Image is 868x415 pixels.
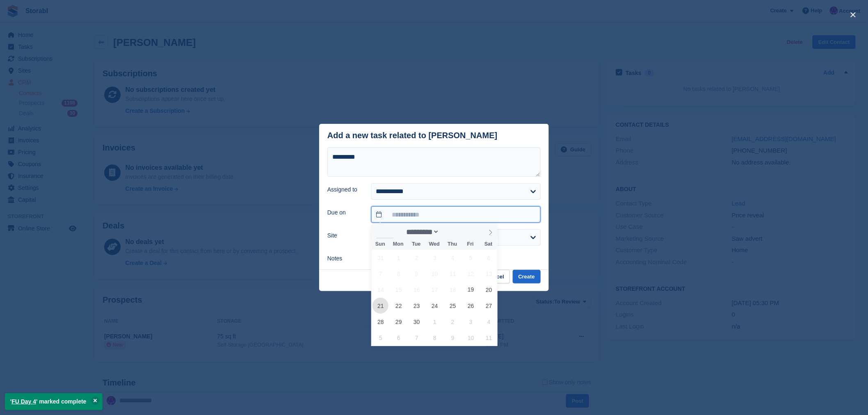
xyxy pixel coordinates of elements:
[327,131,498,140] div: Add a new task related to [PERSON_NAME]
[463,250,479,266] span: September 5, 2025
[427,330,443,346] span: October 8, 2025
[445,266,461,282] span: September 11, 2025
[427,282,443,298] span: September 17, 2025
[372,330,388,346] span: October 5, 2025
[463,266,479,282] span: September 12, 2025
[481,266,497,282] span: September 13, 2025
[372,266,388,282] span: September 7, 2025
[391,298,407,314] span: September 22, 2025
[409,266,425,282] span: September 9, 2025
[11,398,36,405] a: FU Day 4
[513,270,541,283] button: Create
[445,298,461,314] span: September 25, 2025
[481,250,497,266] span: September 6, 2025
[372,250,388,266] span: August 31, 2025
[445,250,461,266] span: September 4, 2025
[327,208,361,217] label: Due on
[407,242,425,247] span: Tue
[327,185,361,194] label: Assigned to
[847,8,860,21] button: close
[427,250,443,266] span: September 3, 2025
[409,330,425,346] span: October 7, 2025
[481,298,497,314] span: September 27, 2025
[371,242,389,247] span: Sun
[389,242,407,247] span: Mon
[463,298,479,314] span: September 26, 2025
[327,231,361,240] label: Site
[391,266,407,282] span: September 8, 2025
[372,298,388,314] span: September 21, 2025
[427,298,443,314] span: September 24, 2025
[439,228,465,236] input: Year
[427,314,443,330] span: October 1, 2025
[443,242,461,247] span: Thu
[5,393,103,410] p: ' ' marked complete
[327,254,361,263] label: Notes
[391,330,407,346] span: October 6, 2025
[427,266,443,282] span: September 10, 2025
[461,242,480,247] span: Fri
[481,330,497,346] span: October 11, 2025
[445,330,461,346] span: October 9, 2025
[409,314,425,330] span: September 30, 2025
[463,282,479,298] span: September 19, 2025
[481,282,497,298] span: September 20, 2025
[409,298,425,314] span: September 23, 2025
[445,282,461,298] span: September 18, 2025
[463,314,479,330] span: October 3, 2025
[409,282,425,298] span: September 16, 2025
[481,314,497,330] span: October 4, 2025
[391,282,407,298] span: September 15, 2025
[445,314,461,330] span: October 2, 2025
[372,314,388,330] span: September 28, 2025
[391,250,407,266] span: September 1, 2025
[425,242,443,247] span: Wed
[463,330,479,346] span: October 10, 2025
[480,242,498,247] span: Sat
[404,228,440,236] select: Month
[372,282,388,298] span: September 14, 2025
[409,250,425,266] span: September 2, 2025
[391,314,407,330] span: September 29, 2025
